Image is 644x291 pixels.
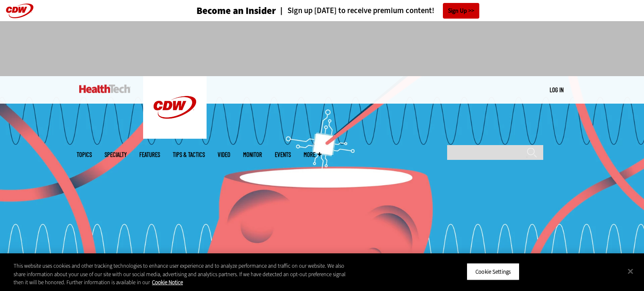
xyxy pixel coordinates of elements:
span: More [304,151,321,158]
span: Specialty [105,151,127,158]
h3: Become an Insider [196,6,276,16]
a: Sign up [DATE] to receive premium content! [276,7,434,15]
a: Tips & Tactics [173,151,205,158]
div: This website uses cookies and other tracking technologies to enhance user experience and to analy... [14,262,354,287]
img: Home [79,85,130,93]
a: Video [218,151,230,158]
div: User menu [550,85,564,94]
a: Events [275,151,291,158]
span: Topics [77,151,92,158]
img: Home [143,76,207,139]
a: Log in [550,86,564,93]
a: Become an Insider [165,6,276,16]
button: Close [621,262,640,280]
a: Sign Up [443,3,479,19]
a: MonITor [243,151,262,158]
a: Features [139,151,160,158]
a: More information about your privacy [152,279,183,286]
a: CDW [143,132,207,141]
button: Cookie Settings [467,263,520,280]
